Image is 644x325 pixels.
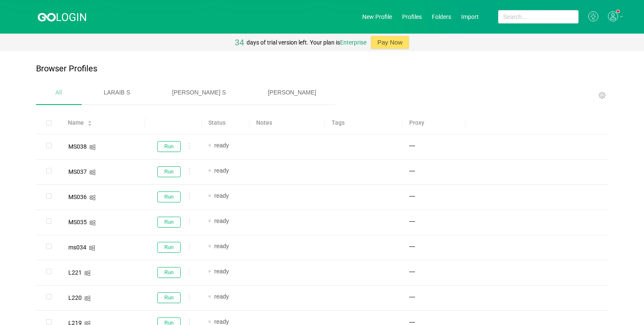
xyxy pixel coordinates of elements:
div: L220 [68,295,82,301]
span: Name [68,118,84,127]
span: — [409,242,415,251]
div: Sort [87,119,92,125]
span: ready [214,293,229,300]
button: Run [157,292,181,303]
div: 34 [235,34,244,51]
p: Browser Profiles [36,64,97,73]
div: MS037 [68,169,87,175]
span: — [409,292,415,301]
span: [PERSON_NAME] S [172,89,226,96]
i: icon: caret-down [88,123,92,125]
button: Run [157,191,181,202]
span: ready [214,268,229,275]
button: Run [157,166,181,177]
span: — [409,217,415,225]
button: Pay Now [371,36,409,49]
span: Proxy [409,118,424,127]
a: New Profile [362,13,392,20]
a: Profiles [402,13,422,20]
span: — [409,166,415,175]
span: — [409,267,415,276]
div: MS036 [68,194,87,200]
a: Folders [432,13,451,20]
span: Status [208,118,226,127]
i: icon: windows [84,270,91,276]
div: All [36,82,81,103]
i: icon: windows [89,144,96,150]
i: icon: windows [84,295,91,301]
button: Run [157,267,181,278]
iframe: Intercom live chat [615,296,636,317]
span: ready [214,192,229,199]
input: Search... [498,10,579,24]
span: Notes [256,118,272,127]
a: Enterprise [340,39,366,46]
a: Import [461,13,479,20]
div: MS038 [68,144,87,149]
i: icon: windows [89,194,96,201]
div: ms034 [68,244,86,250]
span: — [409,141,415,150]
button: Run [157,141,181,152]
span: ready [214,318,229,325]
span: ready [214,167,229,174]
div: L221 [68,270,82,275]
button: Run [157,242,181,253]
i: icon: windows [89,220,96,226]
div: MS035 [68,219,87,225]
span: ready [214,142,229,149]
span: ready [214,218,229,224]
div: days of trial version left. Your plan is [247,34,366,51]
i: icon: windows [89,245,95,251]
sup: 1 [617,10,619,13]
span: [PERSON_NAME] [268,89,316,96]
span: Tags [332,118,345,127]
i: icon: caret-up [88,120,92,122]
span: ready [214,243,229,249]
i: icon: windows [89,169,96,176]
span: — [409,191,415,200]
button: Run [157,217,181,228]
span: LARAIB S [104,89,130,96]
